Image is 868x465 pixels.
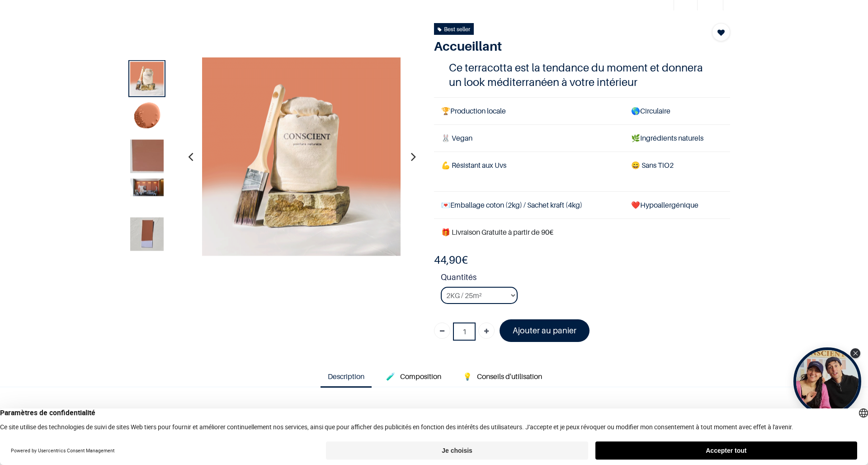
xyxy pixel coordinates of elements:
[434,253,462,266] span: 44,90
[441,106,450,115] span: 🏆
[130,100,164,134] img: Product image
[449,61,716,89] h4: Ce terracotta est la tendance du moment et donnera un look méditerranéen à votre intérieur
[624,125,730,152] td: Ingrédients naturels
[441,271,730,287] strong: Quantités
[441,228,553,237] font: 🎁 Livraison Gratuite à partir de 90€
[631,161,646,170] span: 😄 S
[441,200,450,209] span: 💌
[441,133,472,142] span: 🐰 Vegan
[202,57,401,256] img: Product image
[793,347,861,415] div: Open Tolstoy
[624,191,730,218] td: ❤️Hypoallergénique
[478,323,495,339] a: Ajouter
[624,97,730,124] td: Circulaire
[793,347,861,415] div: Open Tolstoy widget
[434,253,468,266] b: €
[850,348,860,358] div: Close Tolstoy widget
[624,152,730,191] td: ans TiO2
[328,372,364,381] span: Description
[434,323,450,339] a: Supprimer
[438,24,470,34] div: Best seller
[821,407,864,449] iframe: Tidio Chat
[793,347,861,415] div: Tolstoy bubble widget
[400,372,441,381] span: Composition
[441,161,506,170] span: 💪 Résistant aux Uvs
[477,372,542,381] span: Conseils d'utilisation
[434,191,624,218] td: Emballage coton (2kg) / Sachet kraft (4kg)
[631,106,640,115] span: 🌎
[130,178,164,196] img: Product image
[463,372,472,381] span: 💡
[434,38,686,54] h1: Accueillant
[500,319,590,342] a: Ajouter au panier
[712,23,730,41] button: Add to wishlist
[130,139,164,173] img: Product image
[631,133,640,142] span: 🌿
[717,27,725,38] span: Add to wishlist
[386,372,395,381] span: 🧪
[130,62,164,95] img: Product image
[513,326,576,335] font: Ajouter au panier
[130,217,164,251] img: Product image
[434,97,624,124] td: Production locale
